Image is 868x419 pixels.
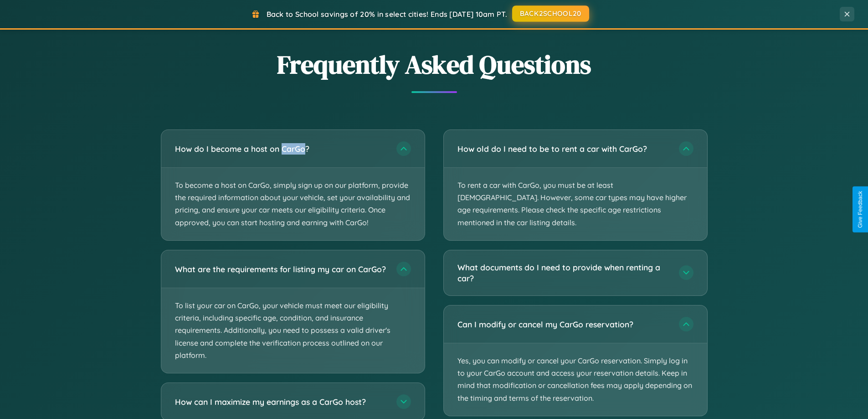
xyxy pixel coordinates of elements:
[161,288,425,373] p: To list your car on CarGo, your vehicle must meet our eligibility criteria, including specific ag...
[161,168,425,240] p: To become a host on CarGo, simply sign up on our platform, provide the required information about...
[175,396,387,407] h3: How can I maximize my earnings as a CarGo host?
[457,319,670,330] h3: Can I modify or cancel my CarGo reservation?
[175,143,387,155] h3: How do I become a host on CarGo?
[457,143,670,155] h3: How old do I need to be to rent a car with CarGo?
[512,5,589,22] button: BACK2SCHOOL20
[267,10,507,19] span: Back to School savings of 20% in select cities! Ends [DATE] 10am PT.
[175,263,387,274] h3: What are the requirements for listing my car on CarGo?
[444,343,707,416] p: Yes, you can modify or cancel your CarGo reservation. Simply log in to your CarGo account and acc...
[161,47,708,82] h2: Frequently Asked Questions
[457,262,670,284] h3: What documents do I need to provide when renting a car?
[444,168,707,240] p: To rent a car with CarGo, you must be at least [DEMOGRAPHIC_DATA]. However, some car types may ha...
[857,191,863,228] div: Give Feedback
